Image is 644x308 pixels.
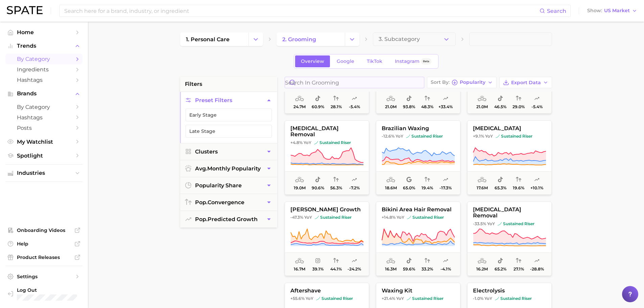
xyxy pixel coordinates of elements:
[443,95,448,103] span: popularity predicted growth: Likely
[180,143,277,160] button: Clusters
[495,297,499,301] img: sustained riser
[512,104,525,109] span: 29.0%
[407,215,411,219] img: sustained riser
[294,267,305,271] span: 16.7m
[5,150,82,161] a: Spotlight
[290,296,305,301] span: +55.6%
[290,215,303,220] span: -47.3%
[5,271,82,282] a: Settings
[330,104,341,109] span: 28.1%
[422,267,433,271] span: 33.2%
[386,257,395,265] span: average monthly popularity: High Popularity
[530,267,544,271] span: -28.8%
[301,58,324,64] span: Overview
[431,80,450,84] span: Sort By
[195,216,258,222] span: predicted growth
[295,55,330,67] a: Overview
[498,221,534,227] span: sustained riser
[531,104,542,109] span: -5.4%
[315,257,320,265] span: popularity share: Instagram
[337,58,354,64] span: Google
[604,9,630,13] span: US Market
[5,239,82,249] a: Help
[315,215,319,219] img: sustained riser
[487,221,495,227] span: YoY
[7,6,43,14] img: SPATE
[494,186,506,190] span: 65.3%
[180,194,277,211] button: pop.convergence
[293,104,306,109] span: 24.7m
[17,227,71,233] span: Onboarding Videos
[494,267,506,271] span: 65.2%
[5,123,82,133] a: Posts
[367,58,382,64] span: TikTok
[17,104,71,110] span: by Category
[333,176,339,184] span: popularity convergence: Medium Convergence
[315,215,352,220] span: sustained riser
[17,125,71,131] span: Posts
[285,207,369,213] span: [PERSON_NAME] growth
[330,186,342,190] span: 56.3%
[478,176,486,184] span: average monthly popularity: Very High Popularity
[534,176,540,184] span: popularity predicted growth: Likely
[443,176,448,184] span: popularity predicted growth: Uncertain
[386,176,395,184] span: average monthly popularity: Very High Popularity
[438,104,453,109] span: +33.4%
[530,186,543,190] span: +10.1%
[422,186,433,190] span: 19.4%
[285,120,369,195] button: [MEDICAL_DATA] removal+4.8% YoYsustained risersustained riser19.0m90.6%56.3%-7.2%
[587,9,602,13] span: Show
[460,80,485,84] span: Popularity
[316,297,320,301] img: sustained riser
[386,95,395,103] span: average monthly popularity: Very High Popularity
[376,288,460,294] span: waxing kit
[331,55,360,67] a: Google
[385,267,397,271] span: 16.3m
[547,8,566,14] span: Search
[478,95,486,103] span: average monthly popularity: Very High Popularity
[440,267,451,271] span: -4.1%
[376,202,460,276] button: bikini area hair removal+14.8% YoYsustained risersustained riser16.3m59.6%33.2%-4.1%
[180,32,248,46] a: 1. personal care
[406,257,412,265] span: popularity share: TikTok
[468,125,551,132] span: [MEDICAL_DATA]
[484,296,492,301] span: YoY
[478,257,486,265] span: average monthly popularity: High Popularity
[311,104,324,109] span: 60.9%
[5,137,82,147] a: My Watchlist
[17,139,71,145] span: My Watchlist
[333,257,339,265] span: popularity convergence: Medium Convergence
[315,176,320,184] span: popularity share: TikTok
[290,140,303,145] span: +4.8%
[312,267,323,271] span: 39.1%
[373,32,456,46] button: 3. Subcategory
[186,109,272,121] button: Early Stage
[382,296,395,301] span: +21.4%
[180,177,277,194] button: popularity share
[396,134,403,139] span: YoY
[397,215,404,220] span: YoY
[17,56,71,62] span: by Category
[277,32,345,46] a: 2. grooming
[195,165,207,172] abbr: average
[17,274,71,280] span: Settings
[5,54,82,64] a: by Category
[382,134,395,139] span: -12.6%
[534,95,540,103] span: popularity predicted growth: Very Unlikely
[385,104,397,109] span: 21.0m
[330,267,342,271] span: 44.1%
[425,95,430,103] span: popularity convergence: Medium Convergence
[180,92,277,109] button: Preset Filters
[17,66,71,73] span: Ingredients
[403,104,415,109] span: 93.8%
[186,125,272,138] button: Late Stage
[17,29,71,35] span: Home
[443,257,448,265] span: popularity predicted growth: Very Unlikely
[473,221,486,226] span: -33.5%
[496,134,500,138] img: sustained riser
[379,36,420,42] span: 3. Subcategory
[5,64,82,75] a: Ingredients
[295,95,304,103] span: average monthly popularity: Very High Popularity
[5,75,82,85] a: Hashtags
[468,288,551,294] span: electrolysis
